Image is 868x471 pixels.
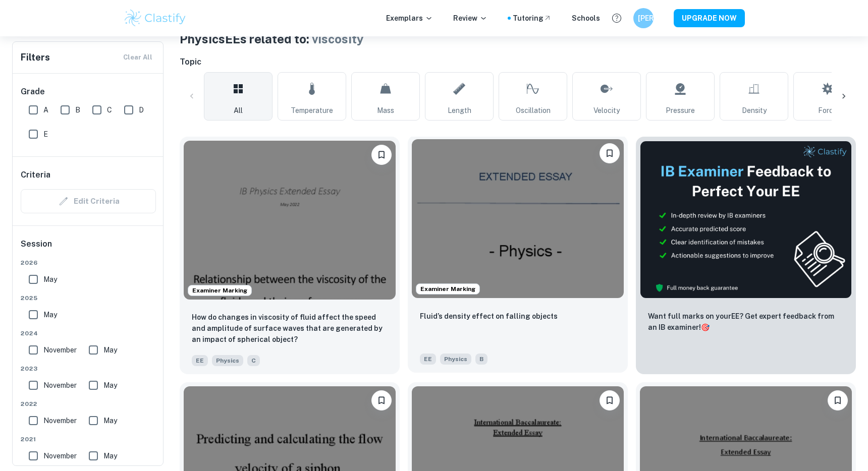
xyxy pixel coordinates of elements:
span: May [103,344,117,356]
span: 2025 [21,293,156,303]
a: Examiner MarkingBookmarkFluid’s density effect on falling objectsEEPhysicsB [408,137,628,374]
img: Clastify logo [123,8,187,28]
button: Bookmark [600,390,620,410]
span: November [43,380,77,391]
span: Force [818,105,837,116]
span: EE [192,355,208,366]
span: A [43,104,48,115]
span: May [43,274,57,285]
span: Examiner Marking [188,286,251,295]
span: Pressure [666,105,695,116]
a: Schools [572,13,600,24]
h6: [PERSON_NAME] [638,13,649,24]
span: May [103,380,117,391]
h6: Topic [180,56,856,68]
span: November [43,450,77,461]
span: 2024 [21,329,156,338]
h6: Criteria [21,169,50,181]
span: viscosity [312,32,364,46]
a: ThumbnailWant full marks on yourEE? Get expert feedback from an IB examiner! [636,137,856,374]
span: 2023 [21,364,156,373]
span: Length [448,105,471,116]
a: Examiner MarkingBookmarkHow do changes in viscosity of fluid affect the speed and amplitude of su... [180,137,400,374]
button: Bookmark [600,143,620,163]
button: [PERSON_NAME] [633,8,654,28]
span: Physics [212,355,243,366]
img: Thumbnail [640,141,852,299]
a: Tutoring [513,13,552,24]
span: 🎯 [701,323,710,331]
img: Physics EE example thumbnail: Fluid’s density effect on falling object [412,139,624,298]
span: D [139,104,144,115]
button: Bookmark [371,390,392,410]
span: Physics [440,354,471,365]
span: Density [742,105,767,116]
span: Mass [377,105,394,116]
button: Help and Feedback [608,10,625,27]
button: UPGRADE NOW [674,9,745,27]
p: How do changes in viscosity of fluid affect the speed and amplitude of surface waves that are gen... [192,312,388,345]
span: Examiner Marking [416,284,479,293]
span: C [107,104,112,115]
h1: Physics EEs related to: [180,30,856,48]
h6: Grade [21,86,156,98]
span: 2026 [21,258,156,267]
span: 2022 [21,399,156,408]
span: B [75,104,80,115]
span: C [247,355,260,366]
span: Temperature [291,105,333,116]
span: May [43,309,57,320]
span: Velocity [593,105,620,116]
h6: Session [21,238,156,258]
span: May [103,415,117,426]
span: 2021 [21,435,156,444]
h6: Filters [21,50,50,65]
div: Criteria filters are unavailable when searching by topic [21,189,156,213]
span: November [43,344,77,356]
button: Bookmark [828,390,848,410]
img: Physics EE example thumbnail: How do changes in viscosity of fluid aff [184,141,396,300]
p: Exemplars [386,13,433,24]
span: All [234,105,243,116]
span: May [103,450,117,461]
p: Fluid’s density effect on falling objects [420,311,558,322]
p: Want full marks on your EE ? Get expert feedback from an IB examiner! [648,311,844,333]
span: EE [420,354,436,365]
span: Oscillation [516,105,551,116]
button: Bookmark [371,145,392,165]
span: November [43,415,77,426]
span: B [475,354,487,365]
span: E [43,129,48,140]
p: Review [453,13,487,24]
